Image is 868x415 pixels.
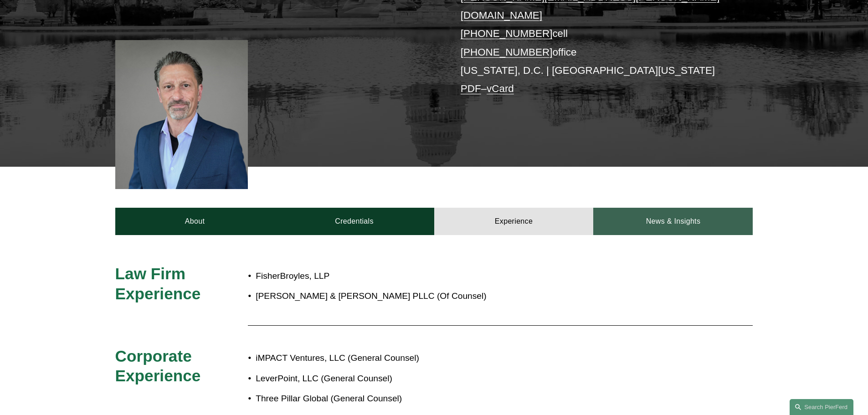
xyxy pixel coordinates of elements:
[487,83,514,94] a: vCard
[256,268,673,284] p: FisherBroyles, LLP
[593,208,753,235] a: News & Insights
[790,399,853,415] a: Search this site
[256,350,673,366] p: iMPACT Ventures, LLC (General Counsel)
[461,83,481,94] a: PDF
[115,347,201,385] span: Corporate Experience
[256,391,673,407] p: Three Pillar Global (General Counsel)
[434,208,594,235] a: Experience
[461,28,553,39] a: [PHONE_NUMBER]
[115,265,201,302] span: Law Firm Experience
[256,371,673,387] p: LeverPoint, LLC (General Counsel)
[275,208,434,235] a: Credentials
[115,208,275,235] a: About
[256,288,673,304] p: [PERSON_NAME] & [PERSON_NAME] PLLC (Of Counsel)
[461,46,553,58] a: [PHONE_NUMBER]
